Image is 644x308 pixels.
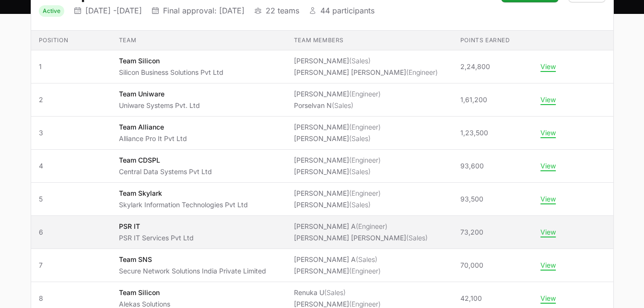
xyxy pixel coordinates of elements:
span: 93,600 [460,161,484,171]
span: (Engineer) [349,300,381,308]
span: 1,61,200 [460,95,487,105]
span: (Engineer) [349,189,381,197]
span: 93,500 [460,194,483,204]
p: Final approval: [DATE] [163,6,245,15]
span: 1,23,500 [460,128,488,138]
span: (Engineer) [349,267,381,275]
button: View [540,261,556,270]
li: Renuka U [294,288,381,297]
span: (Sales) [332,101,353,109]
span: 70,000 [460,261,483,270]
span: (Engineer) [406,68,438,76]
span: 7 [39,261,104,270]
li: [PERSON_NAME] [PERSON_NAME] [294,68,438,77]
span: (Engineer) [349,123,381,131]
span: (Sales) [406,234,428,242]
li: [PERSON_NAME] A [294,222,428,231]
th: Points earned [453,31,533,50]
span: (Engineer) [349,90,381,98]
button: View [540,294,556,303]
p: [DATE] - [DATE] [85,6,142,15]
li: [PERSON_NAME] [294,155,381,165]
li: Porselvan N [294,101,381,110]
th: Team [111,31,286,50]
span: 3 [39,128,104,138]
span: (Sales) [349,57,371,65]
p: PSR IT Services Pvt Ltd [119,233,194,243]
span: (Engineer) [356,222,387,230]
span: (Sales) [356,255,377,263]
button: View [540,195,556,203]
li: [PERSON_NAME] [294,134,381,143]
li: [PERSON_NAME] [PERSON_NAME] [294,233,428,243]
button: View [540,162,556,170]
p: Uniware Systems Pvt. Ltd [119,101,200,110]
p: Team Silicon [119,288,170,297]
button: View [540,129,556,137]
li: [PERSON_NAME] [294,167,381,177]
span: 6 [39,227,104,237]
li: [PERSON_NAME] [294,56,438,66]
p: Silicon Business Solutions Pvt Ltd [119,68,223,77]
p: Team Silicon [119,56,223,66]
p: Team CDSPL [119,155,212,165]
span: 73,200 [460,227,483,237]
span: 4 [39,161,104,171]
li: [PERSON_NAME] [294,89,381,99]
button: View [540,95,556,104]
li: [PERSON_NAME] [294,122,381,132]
span: (Engineer) [349,156,381,164]
span: 2,24,800 [460,62,490,71]
button: View [540,62,556,71]
span: 2 [39,95,104,105]
th: Team members [286,31,453,50]
span: (Sales) [349,201,371,209]
span: (Sales) [349,134,371,142]
span: 42,100 [460,294,482,303]
p: Team SNS [119,255,266,264]
li: [PERSON_NAME] [294,266,381,276]
li: [PERSON_NAME] [294,189,381,198]
p: Team Uniware [119,89,200,99]
p: Secure Network Solutions India Private Limited [119,266,266,276]
span: (Sales) [324,288,346,296]
p: Skylark Information Technologies Pvt Ltd [119,200,248,210]
span: 1 [39,62,104,71]
p: 22 teams [266,6,299,15]
p: PSR IT [119,222,194,231]
span: 5 [39,194,104,204]
span: (Sales) [349,167,371,176]
p: Alliance Pro It Pvt Ltd [119,134,187,143]
span: 8 [39,294,104,303]
button: View [540,228,556,237]
p: Team Alliance [119,122,187,132]
li: [PERSON_NAME] A [294,255,381,264]
th: Position [31,31,111,50]
p: Central Data Systems Pvt Ltd [119,167,212,177]
li: [PERSON_NAME] [294,200,381,210]
p: 44 participants [320,6,375,15]
p: Team Skylark [119,189,248,198]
